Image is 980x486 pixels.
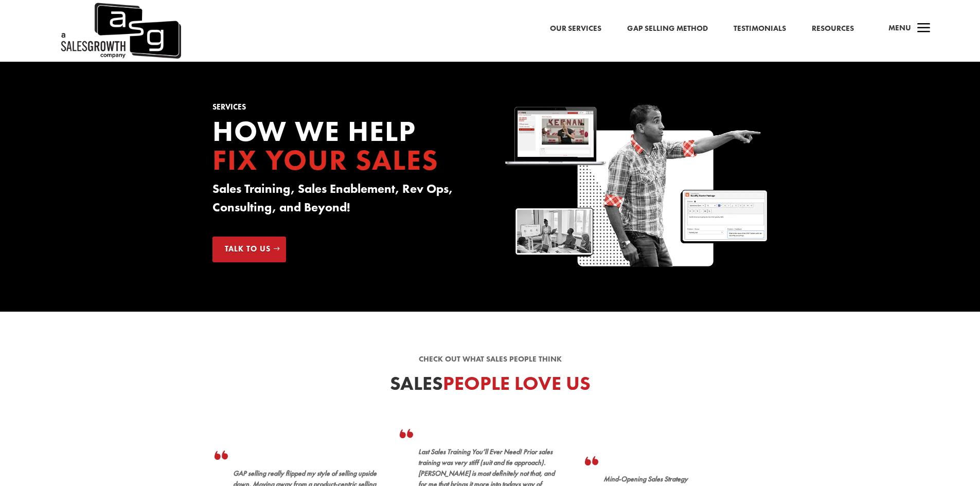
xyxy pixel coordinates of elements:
a: Resources [812,22,854,35]
a: Talk to Us [212,237,286,262]
a: Gap Selling Method [627,22,708,35]
a: Our Services [550,22,601,35]
h3: Sales Training, Sales Enablement, Rev Ops, Consulting, and Beyond! [212,179,475,222]
h1: Services [212,103,475,116]
a: Testimonials [734,22,786,35]
span: Menu [888,23,911,33]
img: Sales Growth Keenan [505,103,768,270]
span: Fix your Sales [212,141,439,178]
p: Check out what sales people think [212,353,768,366]
h2: How we Help [212,117,475,179]
h2: Sales [212,374,768,399]
span: People Love Us [443,371,591,395]
span: a [914,19,934,39]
